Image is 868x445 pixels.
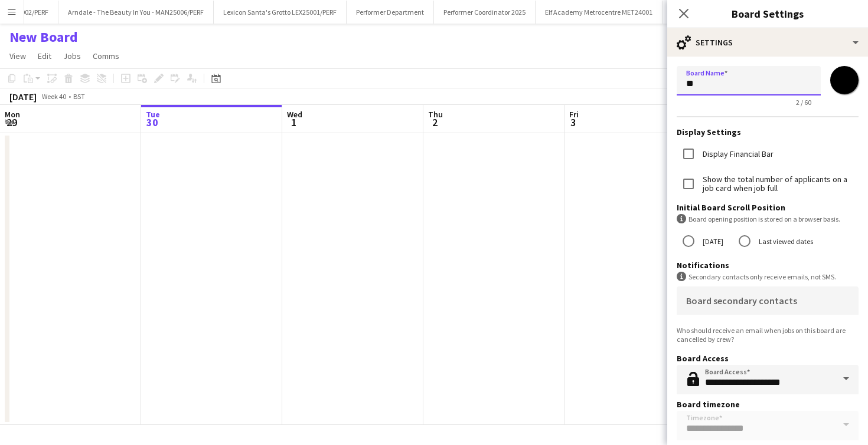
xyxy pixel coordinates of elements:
span: 2 / 60 [787,98,821,107]
a: View [5,48,31,64]
div: Who should receive an email when jobs on this board are cancelled by crew? [677,326,859,344]
span: Week 40 [39,92,68,101]
span: 1 [285,116,302,129]
span: Edit [38,51,51,61]
span: Fri [569,109,579,120]
label: Display Financial Bar [700,150,774,159]
h3: Board Settings [667,6,868,21]
h3: Notifications [677,260,859,271]
label: [DATE] [700,232,723,250]
h1: New Board [9,28,78,46]
span: 30 [144,116,160,129]
button: Performer Coordinator 2025 [434,1,536,24]
span: Thu [428,109,443,120]
a: Jobs [58,48,86,64]
button: Arndale - The Beauty In You - MAN25006/PERF [58,1,214,24]
h3: Initial Board Scroll Position [677,202,859,213]
span: Tue [146,109,160,120]
span: Wed [287,109,302,120]
button: Lexicon Santa's Grotto LEX25001/PERF [214,1,347,24]
button: Elf Academy Metrocentre MET24001 [536,1,663,24]
a: Edit [33,48,56,64]
button: Caledonia Park [DATE] - CAL25003/PERF [663,1,800,24]
label: Last viewed dates [756,232,813,250]
span: Jobs [63,51,81,61]
div: [DATE] [9,91,37,103]
h3: Display Settings [677,127,859,137]
div: Secondary contacts only receive emails, not SMS. [677,272,859,282]
div: Settings [667,28,868,57]
span: 2 [426,116,443,129]
h3: Board timezone [677,399,859,410]
span: Comms [93,51,119,61]
mat-label: Board secondary contacts [686,295,797,306]
button: Performer Department [347,1,434,24]
span: View [9,51,26,61]
span: 3 [567,116,579,129]
span: Mon [5,109,20,120]
span: 29 [3,116,20,129]
div: Board opening position is stored on a browser basis. [677,214,859,224]
h3: Board Access [677,353,859,364]
a: Comms [88,48,124,64]
label: Show the total number of applicants on a job card when job full [700,175,859,193]
div: BST [73,92,85,101]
